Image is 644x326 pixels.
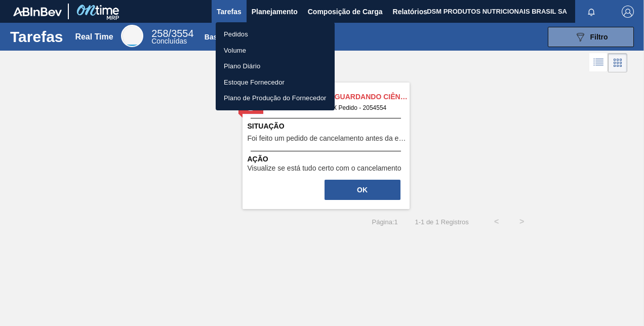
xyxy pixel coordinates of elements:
[216,43,335,59] a: Volume
[216,58,335,74] a: Plano Diário
[216,74,335,91] a: Estoque Fornecedor
[216,90,335,106] a: Plano de Produção do Fornecedor
[216,26,335,43] a: Pedidos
